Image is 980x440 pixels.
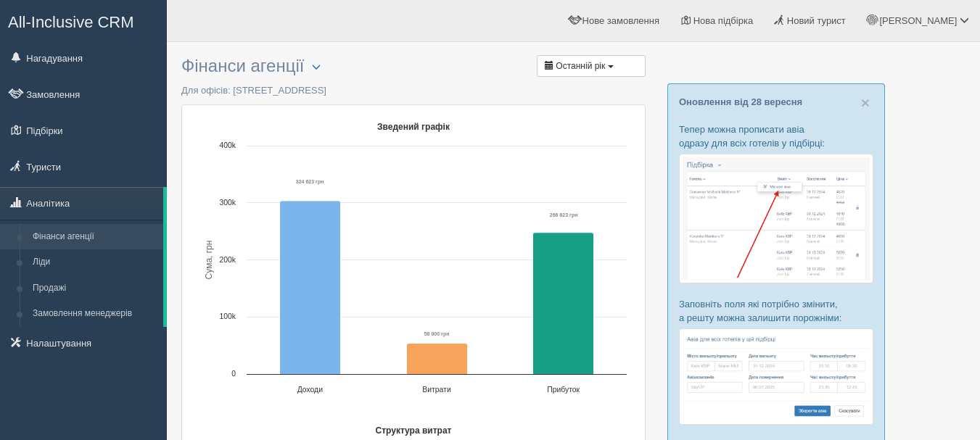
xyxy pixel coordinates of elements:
tspan: 266 623 грн [550,212,578,218]
p: Тепер можна прописати авіа одразу для всіх готелів у підбірці: [679,123,873,150]
span: Нова підбірка [693,15,754,26]
a: Продажі [26,275,163,302]
text: 300k [219,199,236,207]
text: 0 [231,370,236,378]
a: All-Inclusive CRM [1,1,166,41]
img: %D0%BF%D1%96%D0%B4%D0%B1%D1%96%D1%80%D0%BA%D0%B0-%D0%B0%D0%B2%D1%96%D0%B0-2-%D1%81%D1%80%D0%BC-%D... [679,328,873,425]
text: Доходи [297,386,324,394]
img: %D0%BF%D1%96%D0%B4%D0%B1%D1%96%D1%80%D0%BA%D0%B0-%D0%B0%D0%B2%D1%96%D0%B0-1-%D1%81%D1%80%D0%BC-%D... [679,154,873,283]
button: Останній рік [537,55,646,77]
text: 100k [219,312,236,320]
svg: Зведений графік [193,116,634,406]
h3: Фінанси агенції [181,57,646,76]
a: Ліди [26,249,163,275]
text: 400k [219,141,236,149]
tspan: 58 000 грн [424,331,450,337]
a: Оновлення від 28 вересня [679,96,802,107]
span: Нове замовлення [582,15,659,26]
text: Витрати [422,386,451,394]
text: 200k [219,256,236,264]
p: Для офісів: [STREET_ADDRESS] [181,83,646,97]
span: All-Inclusive CRM [8,13,134,31]
a: Фінанси агенції [26,224,163,250]
tspan: 324 623 грн [296,179,324,185]
p: Заповніть поля які потрібно змінити, а решту можна залишити порожніми: [679,297,873,325]
text: Прибуток [547,386,580,394]
a: Замовлення менеджерів [26,301,163,327]
button: Close [861,95,870,110]
span: Новий турист [787,15,846,26]
span: × [861,94,870,111]
span: Останній рік [556,61,605,71]
text: Зведений графік [377,122,450,132]
text: Сума, грн [204,240,214,279]
span: [PERSON_NAME] [879,15,957,26]
text: Структура витрат [376,426,452,436]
